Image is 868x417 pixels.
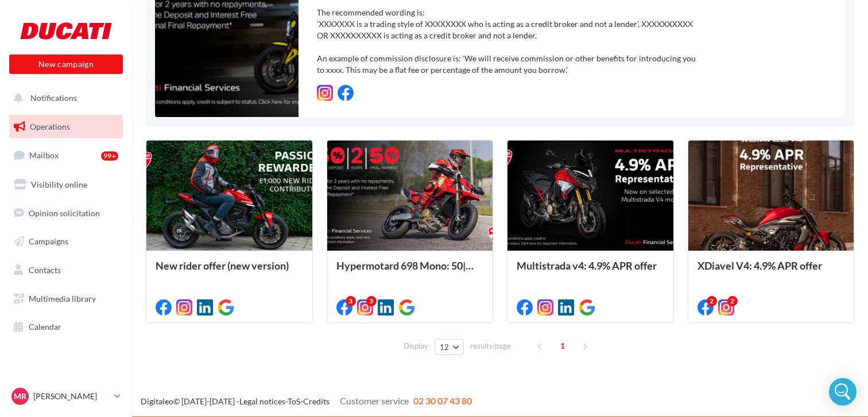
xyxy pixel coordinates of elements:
[7,201,125,225] a: Opinion solicitation
[303,396,330,406] a: Credits
[404,341,428,352] span: Display
[141,396,173,406] a: Digitaleo
[29,150,59,160] span: Mailbox
[517,260,664,283] div: Multistrada v4: 4.9% APR offer
[156,260,303,283] div: New rider offer (new version)
[9,54,123,74] button: New campaign
[7,229,125,254] a: Campaigns
[697,260,845,283] div: XDiavel V4: 4.9% APR offer
[101,151,118,161] div: 99+
[29,322,61,332] span: Calendar
[33,391,110,402] p: [PERSON_NAME]
[7,86,121,110] button: Notifications
[829,378,857,406] div: Open Intercom Messenger
[7,143,125,167] a: Mailbox99+
[336,260,484,283] div: Hypermotard 698 Mono: 50|2|50
[31,180,87,189] span: Visibility online
[29,208,100,217] span: Opinion solicitation
[30,93,77,103] span: Notifications
[435,339,464,355] button: 12
[707,296,717,306] div: 2
[7,315,125,339] a: Calendar
[9,385,123,407] a: MR [PERSON_NAME]
[14,391,26,402] span: MR
[30,122,70,131] span: Operations
[7,287,125,311] a: Multimedia library
[29,236,68,246] span: Campaigns
[239,396,285,406] a: Legal notices
[340,395,409,406] span: Customer service
[440,342,449,352] span: 12
[366,296,377,306] div: 3
[413,395,472,406] span: 02 30 07 43 80
[29,294,96,303] span: Multimedia library
[29,265,61,275] span: Contacts
[141,396,472,406] span: © [DATE]-[DATE] - - -
[7,173,125,197] a: Visibility online
[288,396,300,406] a: ToS
[727,296,738,306] div: 2
[7,115,125,139] a: Operations
[470,341,511,352] span: results/page
[553,337,572,355] span: 1
[7,258,125,282] a: Contacts
[346,296,356,306] div: 3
